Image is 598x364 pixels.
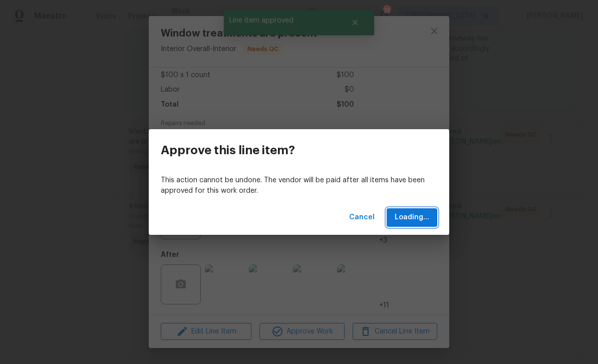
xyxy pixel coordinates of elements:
[345,208,379,227] button: Cancel
[387,208,437,227] button: Loading...
[161,143,295,157] h3: Approve this line item?
[395,211,429,224] span: Loading...
[161,175,437,196] p: This action cannot be undone. The vendor will be paid after all items have been approved for this...
[349,211,375,224] span: Cancel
